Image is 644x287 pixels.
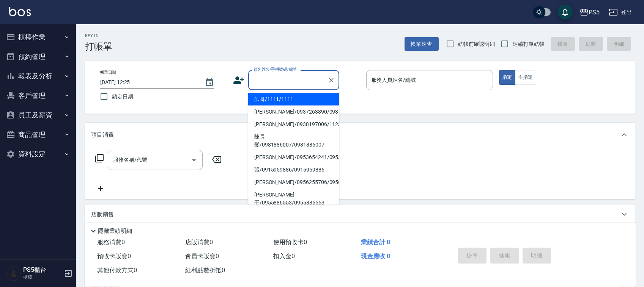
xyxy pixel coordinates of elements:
[3,27,73,47] button: 櫃檯作業
[97,253,131,260] span: 預收卡販賣 0
[326,75,337,86] button: Clear
[248,164,339,176] li: 張/0915959886/0915959886
[6,266,21,281] img: Person
[3,125,73,145] button: 商品管理
[248,118,339,131] li: [PERSON_NAME]/0938197006/11231
[200,73,219,92] button: Choose date, selected date is 2025-10-13
[499,70,515,85] button: 指定
[248,189,339,209] li: [PERSON_NAME]于/0955886553/0955886553
[91,131,114,139] p: 項目消費
[185,239,213,246] span: 店販消費 0
[361,253,390,260] span: 現金應收 0
[458,40,495,48] span: 結帳前確認明細
[254,67,297,72] label: 顧客姓名/手機號碼/編號
[3,66,73,86] button: 報表及分析
[85,123,635,147] div: 項目消費
[100,70,116,75] label: 帳單日期
[23,274,62,281] p: 櫃檯
[273,253,295,260] span: 扣入金 0
[3,86,73,106] button: 客戶管理
[248,93,339,106] li: 帥哥/1111/1111
[3,47,73,67] button: 預約管理
[576,5,603,20] button: PS5
[9,7,31,16] img: Logo
[85,205,635,223] div: 店販銷售
[361,239,390,246] span: 業績合計 0
[188,154,200,166] button: Open
[248,151,339,164] li: [PERSON_NAME]/0953654241/0953654241
[91,211,114,218] p: 店販銷售
[97,267,137,274] span: 其他付款方式 0
[23,266,62,274] h5: PS5櫃台
[97,239,125,246] span: 服務消費 0
[185,253,219,260] span: 會員卡販賣 0
[3,144,73,164] button: 資料設定
[248,106,339,118] li: [PERSON_NAME]/0937263890/0937263890
[100,76,197,89] input: YYYY/MM/DD hh:mm
[405,37,439,51] button: 帳單速查
[3,105,73,125] button: 員工及薪資
[248,131,339,151] li: 陳長髮/0981886007/0981886007
[112,93,133,101] span: 鎖定日期
[85,33,112,38] h2: Key In
[248,176,339,189] li: [PERSON_NAME]/0956255706/0956255706
[515,70,536,85] button: 不指定
[185,267,225,274] span: 紅利點數折抵 0
[589,8,600,17] div: PS5
[557,5,573,20] button: save
[273,239,307,246] span: 使用預收卡 0
[606,5,635,19] button: 登出
[98,227,132,235] p: 隱藏業績明細
[85,41,112,52] h3: 打帳單
[513,40,545,48] span: 連續打單結帳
